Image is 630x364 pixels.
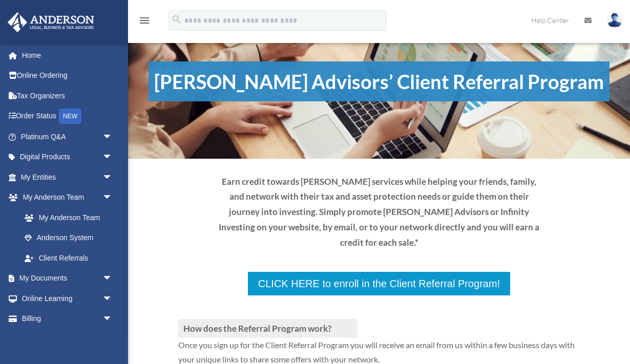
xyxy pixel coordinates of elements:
[171,14,182,25] i: search
[7,329,128,349] a: Events Calendar
[7,126,128,147] a: Platinum Q&Aarrow_drop_down
[178,319,358,338] h3: How does the Referral Program work?
[7,187,128,208] a: My Anderson Teamarrow_drop_down
[7,45,128,66] a: Home
[102,147,123,168] span: arrow_drop_down
[7,167,128,187] a: My Entitiesarrow_drop_down
[7,147,128,167] a: Digital Productsarrow_drop_down
[102,167,123,188] span: arrow_drop_down
[218,174,539,250] p: Earn credit towards [PERSON_NAME] services while helping your friends, family, and network with t...
[102,268,123,289] span: arrow_drop_down
[14,248,123,268] a: Client Referrals
[14,207,128,228] a: My Anderson Team
[102,126,123,147] span: arrow_drop_down
[7,309,128,329] a: Billingarrow_drop_down
[5,12,97,32] img: Anderson Advisors Platinum Portal
[102,309,123,330] span: arrow_drop_down
[149,61,610,101] h1: [PERSON_NAME] Advisors’ Client Referral Program
[14,228,128,248] a: Anderson System
[7,288,128,309] a: Online Learningarrow_drop_down
[7,268,128,289] a: My Documentsarrow_drop_down
[247,271,511,296] a: CLICK HERE to enroll in the Client Referral Program!
[138,18,151,27] a: menu
[7,66,128,86] a: Online Ordering
[59,109,81,124] div: NEW
[7,85,128,106] a: Tax Organizers
[607,13,622,28] img: User Pic
[102,288,123,309] span: arrow_drop_down
[102,187,123,208] span: arrow_drop_down
[138,14,151,27] i: menu
[7,106,128,127] a: Order StatusNEW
